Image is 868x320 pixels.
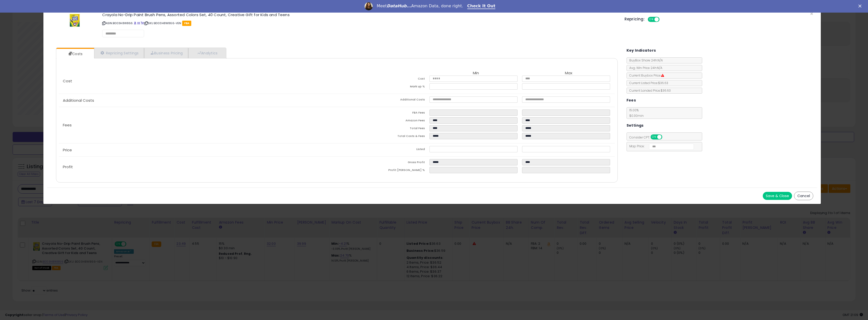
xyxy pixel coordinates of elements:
[625,17,645,21] h5: Repricing:
[188,48,226,58] a: Analytics
[627,122,644,129] h5: Settings
[627,47,656,54] h5: Key Indicators
[137,21,140,25] a: All offer listings
[763,192,792,200] button: Save & Close
[337,110,429,117] td: FBA Fees
[337,117,429,125] td: Amazon Fees
[337,83,429,91] td: Mark up %
[365,2,373,10] img: Profile image for Georgie
[810,10,813,17] span: ×
[182,21,192,26] span: FBA
[337,96,429,104] td: Additional Costs
[141,21,144,25] a: Your listing only
[661,74,664,77] i: Suppressed Buy Box
[337,167,429,175] td: Profit [PERSON_NAME] %
[377,4,463,9] div: Meet Amazon Data, done right.
[627,73,664,78] span: Current Buybox Price:
[627,66,662,70] span: Avg. Win Price 24h: N/A
[627,81,668,85] span: Current Listed Price: $36.63
[68,13,81,28] img: 41yYaDsaweL._SL60_.jpg
[337,125,429,133] td: Total Fees
[59,79,337,83] p: Cost
[794,192,813,200] button: Cancel
[337,159,429,167] td: Gross Profit
[94,48,144,58] a: Repricing Settings
[627,135,669,139] span: Consider CPT:
[467,4,496,9] a: Check It Out
[337,133,429,141] td: Total Costs & Fees
[858,5,863,8] div: Close
[102,13,617,17] h3: Crayola No-Drip Paint Brush Pens, Assorted Colors Set, 40 Count, Creative Gift for Kids and Teens
[59,98,337,102] p: Additional Costs
[134,21,137,25] a: BuyBox page
[627,108,644,118] span: 15.00 %
[648,17,655,22] span: ON
[59,165,337,169] p: Profit
[429,71,522,76] th: Min
[337,146,429,154] td: Listed
[522,71,615,76] th: Max
[627,88,671,93] span: Current Landed Price: $36.63
[59,148,337,152] p: Price
[337,76,429,83] td: Cost
[59,123,337,127] p: Fees
[144,48,188,58] a: Business Pricing
[102,19,617,27] p: ASIN: B003H8W866 | SKU: B003H8W866-VEN
[387,4,411,8] i: DataHub...
[651,135,657,139] span: ON
[56,49,94,59] a: Costs
[627,58,663,62] span: BuyBox Share 24h: N/A
[627,144,694,148] span: Map Price:
[627,114,644,118] span: $0.30 min
[659,17,667,22] span: OFF
[661,135,669,139] span: OFF
[627,97,636,103] h5: Fees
